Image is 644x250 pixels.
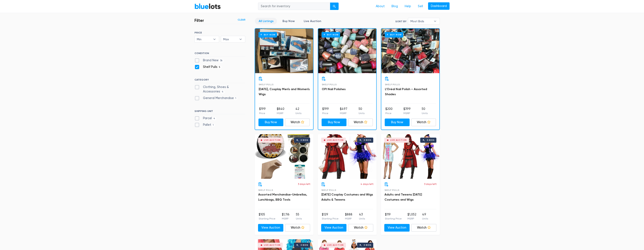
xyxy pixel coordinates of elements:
a: L’Oréal Nail Polish – Assorted Shades [385,87,427,96]
div: 0 bids [301,244,308,246]
b: ▾ [210,36,219,42]
li: $497 [340,107,347,115]
div: Live Auction [390,139,407,141]
label: General Merchandise [194,96,237,101]
input: Search for inventory [258,3,330,10]
li: $1,052 [407,212,416,221]
div: Live Auction [327,139,344,141]
p: Units [422,217,428,221]
span: Max [223,36,237,42]
a: Live Auction 0 bids [255,134,313,179]
h6: CONDITION [194,52,245,56]
h3: Filter [194,18,204,23]
li: $1,116 [282,212,289,221]
span: Shelf Pulls [385,83,400,86]
span: 4 [220,90,225,94]
li: 49 [422,212,428,221]
a: Buy Now [279,18,298,24]
a: View Auction [258,224,283,232]
a: Buy Now [385,119,410,126]
h6: Buy Now [322,32,340,37]
p: Price [259,111,265,115]
p: MSRP [403,111,411,115]
a: OPI Nail Polishes [322,87,345,91]
li: $200 [385,107,392,115]
span: Shelf Pulls [258,83,273,86]
p: Units [421,111,427,115]
li: 50 [421,107,427,115]
a: All Listings [255,18,277,24]
li: 55 [296,212,302,221]
a: Help [401,2,414,10]
h6: CATEGORY [194,78,245,83]
span: 1 [211,123,215,127]
li: $399 [403,107,411,115]
p: MSRP [407,217,416,221]
span: 4 [212,117,216,120]
span: Shelf Pulls [322,83,336,86]
h6: SHIPPING UNIT [194,110,245,114]
a: Watch [411,224,437,232]
label: Parcel [194,116,216,121]
a: Watch [285,119,310,126]
div: Live Auction [264,139,281,141]
p: Units [296,217,302,221]
a: View Auction [384,224,410,232]
li: $199 [322,107,329,115]
a: Blog [388,2,401,10]
div: 0 bids [364,244,371,246]
b: ▾ [236,36,245,42]
p: Units [295,111,301,115]
a: Live Auction 0 bids [381,134,440,179]
a: Clear [237,18,245,22]
p: Starting Price [258,217,275,221]
a: Live Auction 0 bids [318,134,377,179]
h6: Buy Now [258,32,277,37]
a: [DATE], Cosplay Men's and Women's Wigs [258,87,309,96]
a: View Auction [321,224,346,232]
p: MSRP [282,217,289,221]
a: About [372,2,388,10]
a: BlueLots [194,3,221,9]
label: Brand New [194,58,224,63]
p: Units [359,217,365,221]
h6: PRICE [194,31,245,34]
label: Pallet [194,123,215,127]
p: Starting Price [385,217,401,221]
li: 42 [295,107,301,115]
a: Buy Now [318,29,376,73]
span: Shelf Pulls [258,189,273,191]
a: [DATE] Cosplay Costumes and Wigs Adults & Tweens [321,193,373,201]
div: 0 bids [301,139,308,141]
li: 50 [358,107,364,115]
p: 3 days left [298,182,310,186]
div: 0 bids [427,139,434,141]
li: $199 [259,107,265,115]
span: 1 [234,97,237,100]
a: Buy Now [258,119,283,126]
a: Watch [285,224,310,232]
label: Clothing, Shoes & Accessories [194,85,245,94]
p: Units [358,111,364,115]
div: Live Auction [327,244,344,246]
span: 5 [217,66,221,69]
a: Sell [414,2,426,10]
a: Assorted Merchandise-Umbrellas, Lunchbags, BBQ Tools [258,193,307,201]
p: MSRP [340,111,347,115]
span: Shelf Pulls [384,189,399,191]
p: Starting Price [322,217,338,221]
p: Price [322,111,329,115]
p: Price [385,111,392,115]
p: MSRP [345,217,352,221]
a: Watch [348,224,373,232]
label: Shelf Pulls [194,65,221,69]
p: 4 days left [360,182,373,186]
span: Most Bids [410,18,431,24]
p: 3 days left [424,182,436,186]
div: 0 bids [364,139,371,141]
li: $129 [322,212,338,221]
label: Sort By [395,20,406,23]
li: $119 [385,212,401,221]
li: $105 [258,212,275,221]
div: Live Auction [264,244,281,246]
